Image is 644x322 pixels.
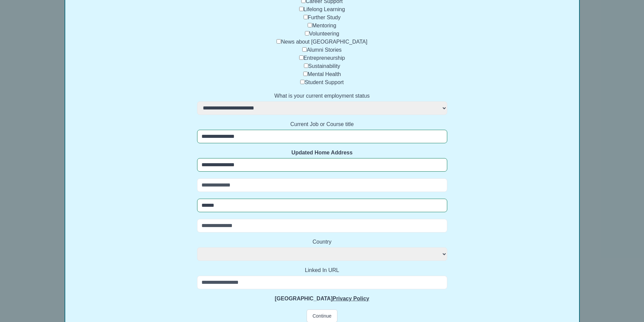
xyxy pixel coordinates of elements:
[308,15,341,20] label: Further Study
[312,23,336,28] label: Mentoring
[305,79,344,85] label: Student Support
[197,120,447,128] label: Current Job or Course title
[304,55,345,61] label: Entrepreneurship
[291,150,353,155] strong: Updated Home Address
[281,39,367,45] label: News about [GEOGRAPHIC_DATA]
[309,31,339,36] label: Volunteering
[275,296,369,301] strong: [GEOGRAPHIC_DATA]
[308,63,340,69] label: Sustainability
[308,71,341,77] label: Mental Health
[333,296,369,301] a: Privacy Policy
[197,266,447,274] label: Linked In URL
[304,6,345,12] label: Lifelong Learning
[307,47,341,53] label: Alumni Stories
[197,238,447,246] label: Country
[197,92,447,100] label: What is your current employment status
